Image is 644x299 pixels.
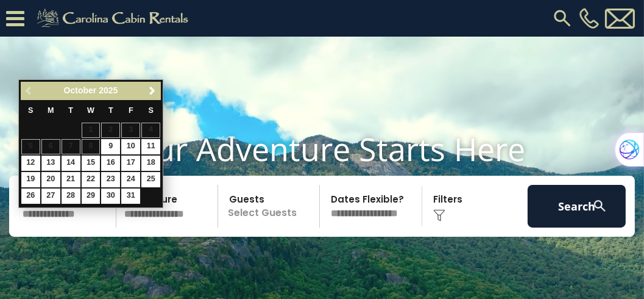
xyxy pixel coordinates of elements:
a: [PHONE_NUMBER] [576,8,602,29]
a: Next [144,84,160,99]
a: 23 [101,172,120,187]
a: 14 [62,156,80,171]
h1: Your Adventure Starts Here [9,130,635,168]
a: 18 [141,156,160,171]
a: 30 [101,189,120,204]
span: Thursday [108,106,113,115]
span: Friday [129,106,133,115]
button: Search [528,185,626,228]
a: 20 [41,172,60,187]
a: 12 [21,156,40,171]
span: Wednesday [87,106,94,115]
a: 24 [121,172,140,187]
span: Next [147,86,157,96]
img: filter--v1.png [433,209,445,222]
a: 10 [121,139,140,154]
a: 11 [141,139,160,154]
img: search-regular-white.png [592,198,607,214]
a: 22 [82,172,101,187]
a: 15 [82,156,101,171]
a: 19 [21,172,40,187]
a: 31 [121,189,140,204]
span: 2025 [99,85,118,95]
a: 26 [21,189,40,204]
span: Monday [48,106,54,115]
a: 28 [62,189,80,204]
img: search-regular.svg [551,7,573,29]
a: 29 [82,189,101,204]
p: Select Guests [222,185,319,228]
a: 21 [62,172,80,187]
span: October [64,85,97,95]
a: 27 [41,189,60,204]
a: 25 [141,172,160,187]
a: 16 [101,156,120,171]
img: Khaki-logo.png [30,6,199,31]
span: Tuesday [68,106,73,115]
a: 13 [41,156,60,171]
a: 17 [121,156,140,171]
a: 9 [101,139,120,154]
span: Sunday [28,106,33,115]
span: Saturday [149,106,154,115]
